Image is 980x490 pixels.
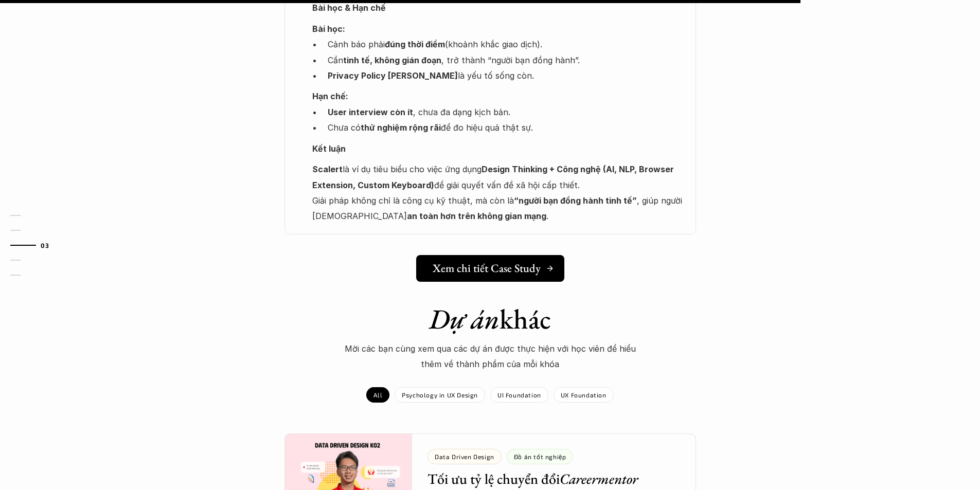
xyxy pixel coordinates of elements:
strong: Bài học: [312,24,345,34]
strong: Scalert [312,164,343,174]
strong: Bài học & Hạn chế [312,3,386,13]
strong: Privacy Policy [PERSON_NAME] [328,70,458,81]
p: Psychology in UX Design [402,391,478,398]
p: UX Foundation [561,391,607,398]
strong: Kết luận [312,143,346,154]
strong: đúng thời điểm [385,39,445,49]
strong: 03 [41,241,49,248]
strong: Design Thinking + Công nghệ (AI, NLP, Browser Extension, Custom Keyboard) [312,164,676,190]
p: Chưa có để đo hiệu quả thật sự. [328,120,686,135]
strong: an toàn hơn trên không gian mạng [407,211,546,221]
strong: “người bạn đồng hành tinh tế” [514,195,637,206]
p: , chưa đa dạng kịch bản. [328,104,686,120]
em: Dự án [429,301,500,337]
strong: User interview còn ít [328,107,413,117]
p: là yếu tố sống còn. [328,68,686,83]
p: All [373,391,382,398]
strong: thử nghiệm rộng rãi [361,122,441,133]
p: Cảnh báo phải (khoảnh khắc giao dịch). [328,37,686,52]
h5: Xem chi tiết Case Study [433,262,541,275]
p: Mời các bạn cùng xem qua các dự án được thực hiện với học viên để hiểu thêm về thành phẩm của mỗi... [336,341,645,372]
a: Xem chi tiết Case Study [416,255,564,282]
p: UI Foundation [497,391,541,398]
strong: tinh tế, không gián đoạn [343,55,441,65]
p: là ví dụ tiêu biểu cho việc ứng dụng để giải quyết vấn đề xã hội cấp thiết. Giải pháp không chỉ l... [312,161,686,224]
p: Cần , trở thành “người bạn đồng hành”. [328,52,686,68]
a: 03 [10,239,59,251]
h1: khác [310,302,670,336]
strong: Hạn chế: [312,91,348,101]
